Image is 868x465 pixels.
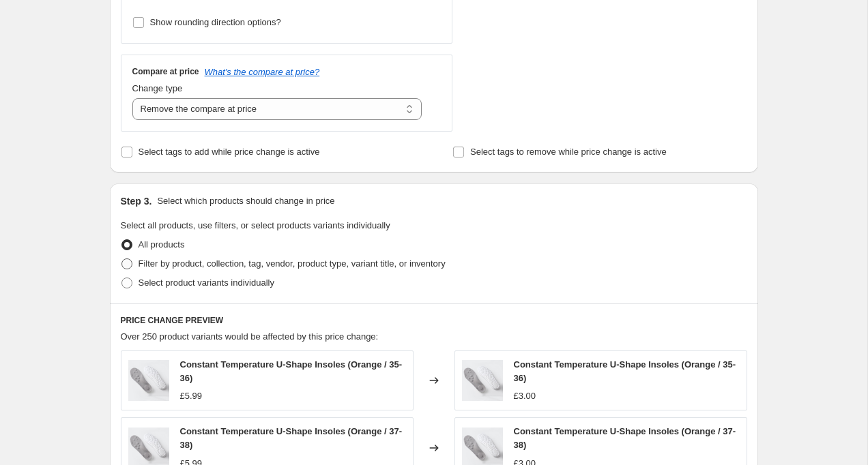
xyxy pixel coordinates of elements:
[132,66,199,77] h3: Compare at price
[121,331,379,342] span: Over 250 product variants would be affected by this price change:
[205,67,320,77] button: What's the compare at price?
[132,83,183,93] span: Change type
[128,360,169,401] img: e96eab9490dc6cb55dde5d0c93fd9d25bc2828eb-700_80x.png
[514,359,736,383] span: Constant Temperature U-Shape Insoles (Orange / 35-36)
[470,147,667,157] span: Select tags to remove while price change is active
[139,277,274,288] span: Select product variants individually
[139,258,446,269] span: Filter by product, collection, tag, vendor, product type, variant title, or inventory
[180,389,203,403] div: £5.99
[150,17,281,27] span: Show rounding direction options?
[514,389,536,403] div: £3.00
[139,147,320,157] span: Select tags to add while price change is active
[121,315,747,326] h6: PRICE CHANGE PREVIEW
[139,239,185,250] span: All products
[180,426,403,450] span: Constant Temperature U-Shape Insoles (Orange / 37-38)
[514,426,736,450] span: Constant Temperature U-Shape Insoles (Orange / 37-38)
[121,220,390,230] span: Select all products, use filters, or select products variants individually
[180,359,403,383] span: Constant Temperature U-Shape Insoles (Orange / 35-36)
[462,360,503,401] img: e96eab9490dc6cb55dde5d0c93fd9d25bc2828eb-700_80x.png
[121,194,152,208] h2: Step 3.
[157,194,334,208] p: Select which products should change in price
